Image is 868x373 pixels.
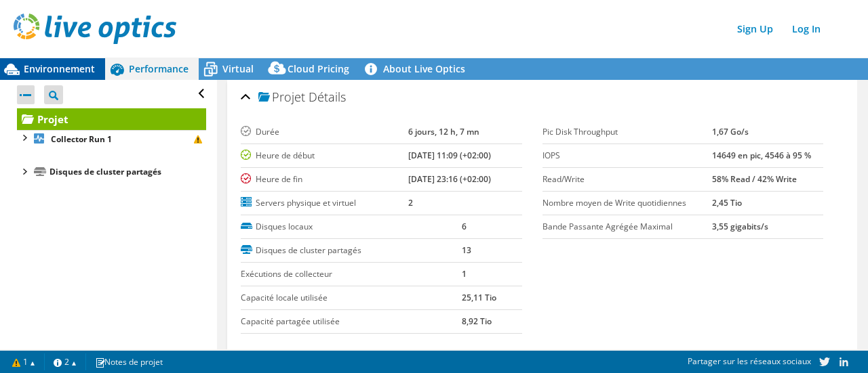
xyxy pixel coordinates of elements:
span: Projet [258,91,305,104]
b: 6 [462,221,467,232]
label: IOPS [542,149,712,162]
b: [DATE] 11:09 (+02:00) [408,150,491,161]
a: Plus d'informations [241,347,326,358]
b: 1 [462,268,467,280]
label: Servers physique et virtuel [241,196,408,210]
b: 25,11 Tio [462,292,496,303]
a: Projet [17,108,206,130]
b: 2,45 Tio [712,197,742,209]
span: Cloud Pricing [288,62,349,75]
label: Read/Write [542,173,712,186]
b: 8,92 Tio [462,315,492,327]
label: Exécutions de collecteur [241,267,462,281]
a: Notes de projet [85,353,172,370]
a: 1 [3,353,45,370]
img: live_optics_svg.svg [14,14,176,44]
label: Nombre moyen de Write quotidiennes [542,196,712,210]
span: Performance [129,62,189,75]
b: 13 [462,244,471,256]
label: Heure de début [241,149,408,162]
label: Heure de fin [241,173,408,186]
label: Capacité locale utilisée [241,291,462,305]
label: Durée [241,125,408,139]
b: 1,67 Go/s [712,126,749,137]
label: Pic Disk Throughput [542,125,712,139]
a: Sign Up [730,19,780,39]
span: Détails [309,89,346,105]
b: 6 jours, 12 h, 7 mn [408,126,479,137]
div: Disques de cluster partagés [50,164,206,180]
span: Environnement [24,62,95,75]
label: Disques de cluster partagés [241,244,462,257]
label: Capacité partagée utilisée [241,315,462,328]
b: 2 [408,197,413,209]
label: Disques locaux [241,220,462,234]
b: 14649 en pic, 4546 à 95 % [712,150,811,161]
span: Partager sur les réseaux sociaux [688,355,811,367]
a: 2 [44,353,86,370]
b: 58% Read / 42% Write [712,173,797,185]
a: Log In [785,19,827,39]
span: Virtual [222,62,254,75]
b: 3,55 gigabits/s [712,221,768,232]
b: [DATE] 23:16 (+02:00) [408,173,491,185]
a: About Live Optics [359,58,475,80]
b: Collector Run 1 [51,133,112,145]
label: Bande Passante Agrégée Maximal [542,220,712,234]
a: Collector Run 1 [17,130,206,148]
